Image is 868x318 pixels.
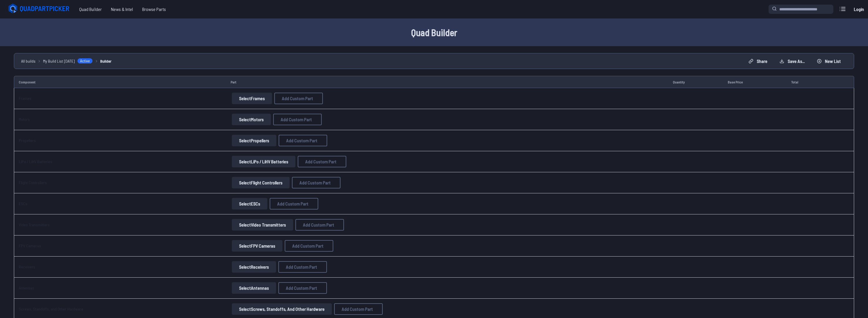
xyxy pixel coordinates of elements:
[77,58,93,64] span: Active
[305,159,336,164] span: Add Custom Part
[14,76,226,88] td: Component
[231,93,273,104] a: SelectFrames
[299,180,331,185] span: Add Custom Part
[292,177,340,188] button: Add Custom Part
[43,58,93,64] a: My Build List [DATE]Active
[812,57,846,66] button: New List
[100,58,112,64] a: Builder
[19,285,34,290] a: Antennas
[334,303,383,315] button: Add Custom Part
[342,307,373,311] span: Add Custom Part
[270,198,318,209] button: Add Custom Part
[231,135,277,146] a: SelectPropellers
[232,303,332,315] button: SelectScrews, Standoffs, and Other Hardware
[298,156,346,167] button: Add Custom Part
[232,93,272,104] button: SelectFrames
[231,261,277,273] a: SelectReceivers
[138,3,171,15] a: Browse Parts
[286,286,317,290] span: Add Custom Part
[231,240,284,252] a: SelectFPV Cameras
[286,138,317,143] span: Add Custom Part
[295,219,344,231] button: Add Custom Part
[744,57,772,66] button: Share
[106,3,138,15] a: News & Intel
[274,93,323,104] button: Add Custom Part
[231,282,277,294] a: SelectAntennas
[232,219,293,231] button: SelectVideo Transmitters
[232,261,276,273] button: SelectReceivers
[19,180,47,185] a: Flight Controllers
[232,240,282,252] button: SelectFPV Cameras
[281,117,312,122] span: Add Custom Part
[19,159,52,164] a: LiPo / LiHV Batteries
[286,265,317,269] span: Add Custom Part
[231,219,294,231] a: SelectVideo Transmitters
[775,57,810,66] button: Save as...
[278,261,327,273] button: Add Custom Part
[226,76,668,88] td: Part
[19,243,41,248] a: FPV Cameras
[282,96,313,101] span: Add Custom Part
[668,76,723,88] td: Quantity
[19,201,27,206] a: ESCs
[43,58,75,64] span: My Build List [DATE]
[273,114,322,125] button: Add Custom Part
[232,282,276,294] button: SelectAntennas
[231,198,269,209] a: SelectESCs
[19,117,30,122] a: Motors
[21,58,36,64] a: All builds
[786,76,829,88] td: Total
[231,156,297,167] a: SelectLiPo / LiHV Batteries
[285,240,333,252] button: Add Custom Part
[19,96,32,101] a: Frames
[19,264,35,269] a: Receivers
[231,114,272,125] a: SelectMotors
[232,114,271,125] button: SelectMotors
[232,156,295,167] button: SelectLiPo / LiHV Batteries
[292,244,323,248] span: Add Custom Part
[231,303,333,315] a: SelectScrews, Standoffs, and Other Hardware
[75,3,106,15] a: Quad Builder
[279,135,327,146] button: Add Custom Part
[303,222,334,227] span: Add Custom Part
[277,201,308,206] span: Add Custom Part
[19,306,83,311] a: Screws, Standoffs, and Other Hardware
[19,222,50,227] a: Video Transmitters
[232,198,267,209] button: SelectESCs
[19,138,36,143] a: Propellers
[231,177,291,188] a: SelectFlight Controllers
[852,3,866,15] a: Login
[232,177,290,188] button: SelectFlight Controllers
[278,282,327,294] button: Add Custom Part
[723,76,786,88] td: Base Price
[249,25,619,39] h1: Quad Builder
[232,135,276,146] button: SelectPropellers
